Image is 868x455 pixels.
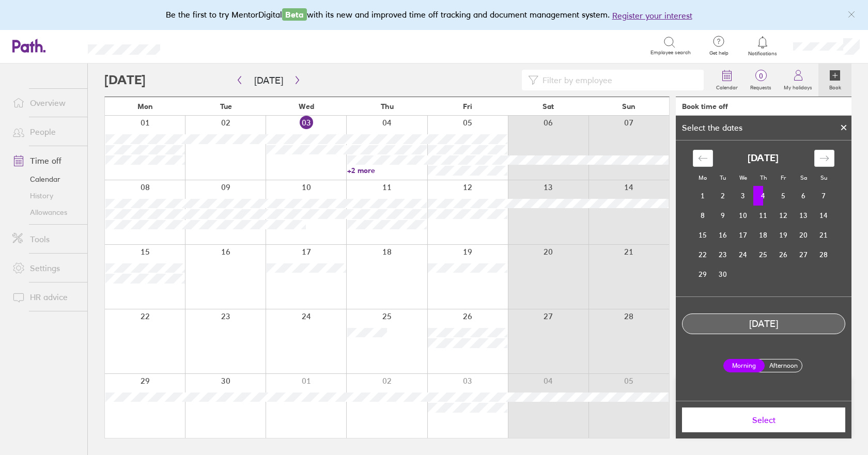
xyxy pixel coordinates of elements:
td: Monday, September 22, 2025 [693,245,713,264]
td: Saturday, September 13, 2025 [794,206,814,225]
div: Move forward to switch to the next month. [814,150,834,167]
td: Sunday, September 7, 2025 [814,186,834,206]
label: My holidays [778,82,818,91]
a: Calendar [710,64,744,97]
button: [DATE] [246,72,291,89]
td: Saturday, September 6, 2025 [794,186,814,206]
a: My holidays [778,64,818,97]
span: Employee search [650,50,691,56]
td: Sunday, September 28, 2025 [814,245,834,264]
a: Time off [4,150,87,171]
td: Wednesday, September 3, 2025 [733,186,753,206]
td: Wednesday, September 24, 2025 [733,245,753,264]
td: Saturday, September 27, 2025 [794,245,814,264]
label: Afternoon [763,359,804,372]
td: Monday, September 8, 2025 [693,206,713,225]
span: Mon [137,102,153,111]
div: Book time off [682,102,728,111]
small: Tu [720,174,726,181]
td: Sunday, September 21, 2025 [814,225,834,245]
small: Fr [781,174,786,181]
small: Sa [800,174,807,181]
div: Select the dates [676,123,749,132]
a: Book [818,64,851,97]
div: Be the first to try MentorDigital with its new and improved time off tracking and document manage... [166,8,703,22]
td: Wednesday, September 17, 2025 [733,225,753,245]
span: Sun [622,102,636,111]
td: Wednesday, September 10, 2025 [733,206,753,225]
button: Register your interest [612,9,692,22]
span: 0 [744,72,778,80]
span: Notifications [746,51,780,57]
td: Tuesday, September 16, 2025 [713,225,733,245]
a: Settings [4,258,87,278]
small: Th [760,174,767,181]
strong: [DATE] [748,153,779,164]
div: [DATE] [683,319,845,330]
a: Allowances [4,204,87,221]
span: Select [689,415,838,425]
a: Tools [4,229,87,249]
td: Monday, September 1, 2025 [693,186,713,206]
div: Search [188,41,214,50]
label: Requests [744,82,778,91]
small: Mo [699,174,707,181]
span: Wed [299,102,314,111]
a: Calendar [4,171,87,187]
td: Selected. Thursday, September 4, 2025 [753,186,773,206]
button: Select [682,407,845,432]
td: Thursday, September 11, 2025 [753,206,773,225]
td: Tuesday, September 2, 2025 [713,186,733,206]
label: Book [823,82,847,91]
td: Tuesday, September 9, 2025 [713,206,733,225]
td: Tuesday, September 23, 2025 [713,245,733,264]
span: Tue [220,102,232,111]
span: Beta [282,8,307,21]
td: Sunday, September 14, 2025 [814,206,834,225]
a: 0Requests [744,64,778,97]
td: Monday, September 29, 2025 [693,264,713,284]
a: Notifications [746,35,780,57]
span: Thu [381,102,394,111]
a: History [4,187,87,204]
small: We [739,174,747,181]
a: People [4,121,87,142]
span: Sat [542,102,554,111]
td: Friday, September 12, 2025 [773,206,794,225]
a: Overview [4,92,87,113]
div: Move backward to switch to the previous month. [693,150,713,167]
td: Saturday, September 20, 2025 [794,225,814,245]
label: Calendar [710,82,744,91]
td: Monday, September 15, 2025 [693,225,713,245]
small: Su [820,174,827,181]
span: Fri [463,102,472,111]
td: Friday, September 5, 2025 [773,186,794,206]
td: Thursday, September 18, 2025 [753,225,773,245]
div: Calendar [681,140,846,296]
td: Friday, September 19, 2025 [773,225,794,245]
label: Morning [723,359,765,372]
td: Friday, September 26, 2025 [773,245,794,264]
td: Thursday, September 25, 2025 [753,245,773,264]
span: Get help [702,50,736,56]
a: HR advice [4,287,87,307]
td: Tuesday, September 30, 2025 [713,264,733,284]
a: +2 more [347,166,427,175]
input: Filter by employee [538,70,698,90]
